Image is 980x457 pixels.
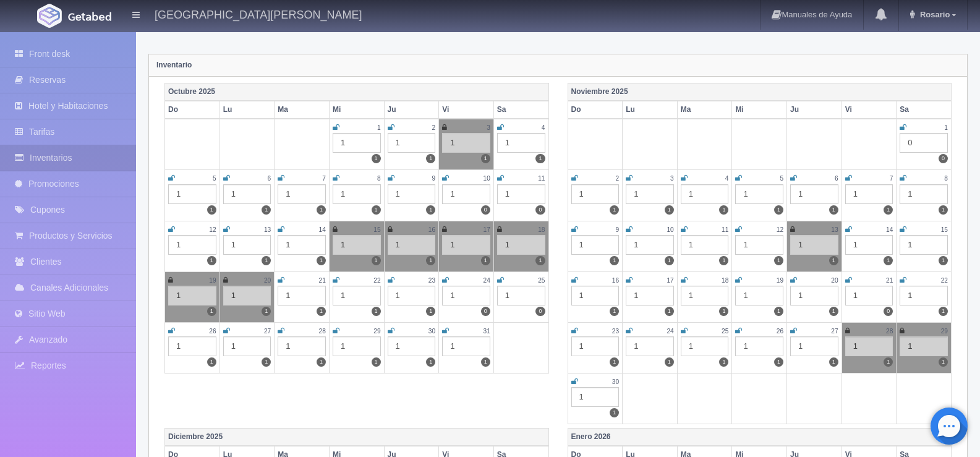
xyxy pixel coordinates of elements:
label: 1 [829,256,838,265]
label: 0 [481,205,490,215]
th: Do [568,101,623,119]
div: 1 [442,133,490,153]
th: Diciembre 2025 [165,429,549,446]
label: 0 [939,154,948,163]
div: 1 [845,336,893,356]
div: 1 [442,336,490,356]
label: 1 [372,205,381,215]
label: 0 [481,307,490,316]
div: 1 [845,286,893,305]
label: 1 [774,357,783,367]
label: 1 [262,205,271,215]
div: 1 [790,184,838,204]
h4: [GEOGRAPHIC_DATA][PERSON_NAME] [155,6,362,22]
div: 1 [790,235,838,255]
small: 17 [667,277,673,284]
div: 1 [497,286,545,305]
div: 1 [790,286,838,305]
div: 1 [168,336,216,356]
small: 25 [722,328,728,335]
small: 5 [780,175,783,182]
th: Do [165,101,220,119]
small: 31 [484,328,490,335]
div: 1 [333,235,381,255]
label: 1 [829,205,838,215]
label: 1 [207,307,216,316]
th: Enero 2026 [568,429,952,446]
label: 1 [262,357,271,367]
img: Getabed [68,12,111,21]
small: 6 [268,175,271,182]
label: 1 [774,256,783,265]
div: 1 [168,286,216,305]
div: 1 [900,235,948,255]
div: 1 [333,184,381,204]
small: 18 [722,277,728,284]
th: Noviembre 2025 [568,83,952,101]
label: 1 [317,357,326,367]
label: 1 [481,357,490,367]
div: 1 [497,133,545,153]
div: 1 [442,286,490,305]
label: 1 [939,205,948,215]
small: 18 [538,226,545,233]
div: 1 [278,286,326,305]
small: 10 [484,175,490,182]
small: 6 [835,175,838,182]
label: 1 [317,307,326,316]
small: 5 [213,175,216,182]
small: 3 [487,124,490,131]
small: 30 [612,378,619,385]
div: 1 [497,235,545,255]
label: 0 [535,205,545,215]
div: 1 [900,184,948,204]
label: 1 [719,307,728,316]
div: 1 [626,286,674,305]
small: 8 [944,175,948,182]
label: 1 [884,205,893,215]
small: 27 [264,328,271,335]
small: 21 [886,277,893,284]
div: 1 [388,286,436,305]
small: 25 [538,277,545,284]
small: 24 [667,328,673,335]
div: 1 [168,184,216,204]
div: 1 [278,235,326,255]
label: 1 [426,256,435,265]
th: Ju [787,101,842,119]
label: 1 [426,154,435,163]
small: 26 [209,328,216,335]
small: 4 [725,175,729,182]
th: Sa [493,101,548,119]
div: 1 [571,235,620,255]
div: 1 [442,235,490,255]
small: 20 [264,277,271,284]
small: 1 [944,124,948,131]
label: 1 [481,154,490,163]
div: 1 [571,184,620,204]
th: Sa [897,101,952,119]
div: 1 [388,235,436,255]
div: 1 [681,184,729,204]
label: 1 [939,256,948,265]
small: 21 [319,277,326,284]
div: 1 [388,133,436,153]
div: 1 [388,184,436,204]
label: 1 [535,256,545,265]
small: 19 [777,277,783,284]
th: Mi [732,101,787,119]
small: 11 [722,226,728,233]
div: 1 [681,286,729,305]
label: 1 [372,357,381,367]
div: 1 [626,235,674,255]
small: 30 [428,328,435,335]
div: 1 [223,286,271,305]
small: 24 [484,277,490,284]
small: 29 [941,328,948,335]
small: 9 [615,226,619,233]
div: 1 [681,336,729,356]
div: 1 [223,235,271,255]
small: 3 [670,175,674,182]
small: 14 [319,226,326,233]
small: 4 [542,124,545,131]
